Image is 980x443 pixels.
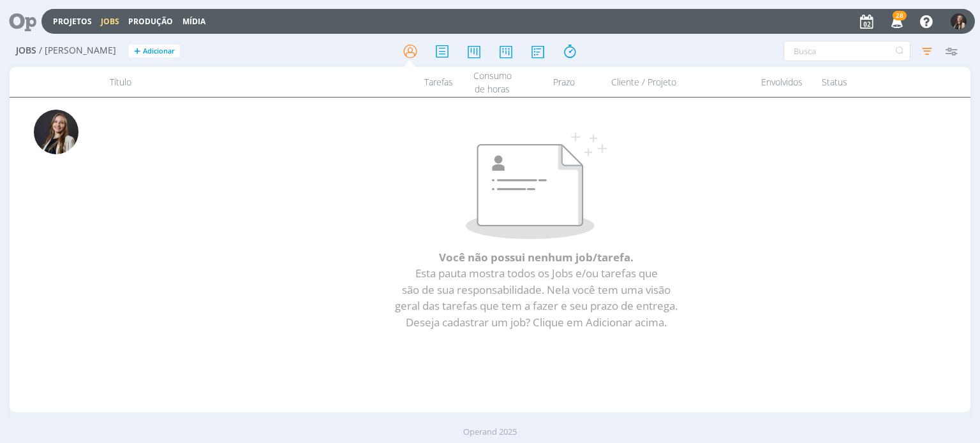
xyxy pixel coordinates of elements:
[130,127,943,346] div: Você não possui nenhum job/tarefa.
[135,265,938,330] p: Esta pauta mostra todos os Jobs e/ou tarefas que são de sua responsabilidade. Nela você tem uma v...
[143,47,175,55] span: Adicionar
[128,16,173,27] a: Produção
[950,10,967,33] button: L
[783,41,910,61] input: Busca
[129,45,180,58] button: +Adicionar
[893,11,907,20] span: 28
[461,67,524,97] div: Consumo de horas
[883,10,909,33] button: 28
[182,16,205,27] a: Mídia
[524,67,604,97] div: Prazo
[951,13,967,29] img: L
[34,110,78,154] img: L
[814,67,923,97] div: Status
[39,45,116,56] span: / [PERSON_NAME]
[124,17,177,27] button: Produção
[384,67,461,97] div: Tarefas
[49,17,96,27] button: Projetos
[97,17,123,27] button: Jobs
[750,67,814,97] div: Envolvidos
[53,16,92,27] a: Projetos
[466,133,607,239] img: Sem resultados
[179,17,209,27] button: Mídia
[134,45,140,58] span: +
[16,45,36,56] span: Jobs
[604,67,750,97] div: Cliente / Projeto
[102,67,383,97] div: Título
[101,16,119,27] a: Jobs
